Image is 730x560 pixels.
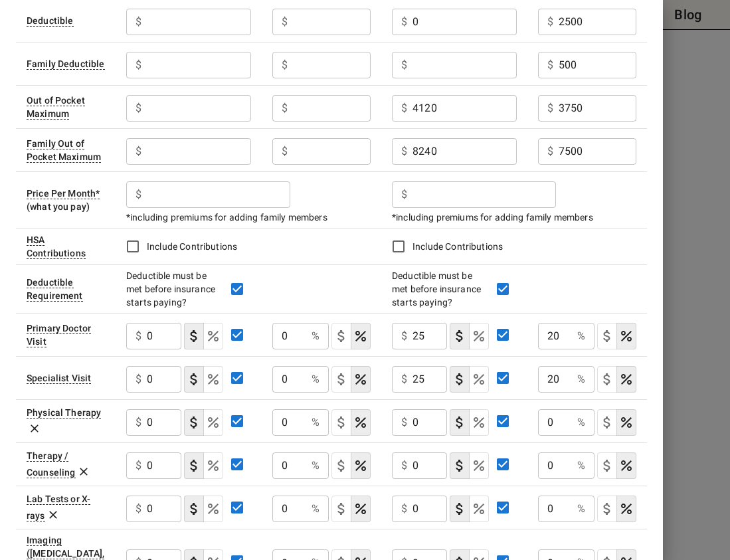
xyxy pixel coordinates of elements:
p: $ [547,143,553,159]
button: copayment [597,452,617,479]
button: copayment [597,409,617,436]
p: $ [547,57,553,73]
div: Sometimes called 'Specialist' or 'Specialist Office Visit'. This is a visit to a doctor with a sp... [27,373,91,384]
button: coinsurance [616,409,636,436]
svg: Select if this service charges coinsurance, a percentage of the medical expense that you pay to y... [205,458,221,474]
svg: Select if this service charges a copay (or copayment), a set dollar amount (e.g. $30) you pay to ... [599,328,615,344]
svg: Select if this service charges a copay (or copayment), a set dollar amount (e.g. $30) you pay to ... [599,371,615,387]
svg: Select if this service charges a copay (or copayment), a set dollar amount (e.g. $30) you pay to ... [452,501,468,517]
svg: Select if this service charges coinsurance, a percentage of the medical expense that you pay to y... [205,328,221,344]
svg: Select if this service charges a copay (or copayment), a set dollar amount (e.g. $30) you pay to ... [186,328,202,344]
div: cost type [331,452,371,479]
p: % [577,501,585,517]
p: $ [136,14,141,30]
div: cost type [184,366,223,393]
svg: Select if this service charges coinsurance, a percentage of the medical expense that you pay to y... [353,458,369,474]
div: This option will be 'Yes' for most plans. If your plan details say something to the effect of 'de... [27,277,83,302]
p: $ [136,328,141,344]
td: (what you pay) [16,171,116,228]
div: cost type [597,323,636,349]
button: copayment [450,409,470,436]
svg: Select if this service charges a copay (or copayment), a set dollar amount (e.g. $30) you pay to ... [452,328,468,344]
svg: Select if this service charges a copay (or copayment), a set dollar amount (e.g. $30) you pay to ... [333,328,349,344]
p: $ [547,14,553,30]
button: copayment [184,496,204,522]
svg: Select if this service charges coinsurance, a percentage of the medical expense that you pay to y... [205,371,221,387]
p: $ [401,328,407,344]
button: copayment [184,323,204,349]
button: coinsurance [469,452,489,479]
svg: Select if this service charges coinsurance, a percentage of the medical expense that you pay to y... [471,371,487,387]
svg: Select if this service charges a copay (or copayment), a set dollar amount (e.g. $30) you pay to ... [186,415,202,430]
div: cost type [450,496,489,522]
svg: Select if this service charges coinsurance, a percentage of the medical expense that you pay to y... [205,415,221,430]
p: % [577,371,585,387]
svg: Select if this service charges a copay (or copayment), a set dollar amount (e.g. $30) you pay to ... [186,371,202,387]
button: coinsurance [351,409,371,436]
p: % [577,415,585,430]
div: Physical Therapy [27,407,101,419]
button: coinsurance [469,496,489,522]
div: Lab Tests or X-rays [27,494,90,521]
svg: Select if this service charges coinsurance, a percentage of the medical expense that you pay to y... [618,458,634,474]
p: $ [136,100,141,116]
p: % [312,371,319,387]
div: Similar to deductible, but applies to your whole family. Once the total money spent by covered by... [27,58,105,70]
div: cost type [331,323,371,349]
button: copayment [331,496,351,522]
p: $ [136,187,141,203]
svg: Select if this service charges a copay (or copayment), a set dollar amount (e.g. $30) you pay to ... [599,458,615,474]
button: copayment [331,366,351,393]
p: % [312,501,319,517]
p: $ [401,14,407,30]
div: cost type [184,452,223,479]
p: $ [401,371,407,387]
div: cost type [184,496,223,522]
div: cost type [597,452,636,479]
button: coinsurance [351,323,371,349]
p: % [577,458,585,474]
svg: Select if this service charges a copay (or copayment), a set dollar amount (e.g. $30) you pay to ... [333,371,349,387]
p: $ [282,57,288,73]
button: copayment [450,323,470,349]
button: copayment [597,496,617,522]
svg: Select if this service charges a copay (or copayment), a set dollar amount (e.g. $30) you pay to ... [186,501,202,517]
button: coinsurance [469,409,489,436]
svg: Select if this service charges coinsurance, a percentage of the medical expense that you pay to y... [471,328,487,344]
button: coinsurance [469,366,489,393]
div: cost type [597,496,636,522]
p: $ [401,187,407,203]
div: Leave the checkbox empty if you don't what an HSA (Health Savings Account) is. If the insurance p... [27,234,86,259]
button: coinsurance [203,366,223,393]
div: cost type [450,409,489,436]
button: copayment [331,409,351,436]
p: % [312,458,319,474]
p: $ [136,501,141,517]
div: Similar to Out of Pocket Maximum, but applies to your whole family. This is the maximum amount of... [27,138,101,163]
div: cost type [184,409,223,436]
button: coinsurance [616,366,636,393]
svg: Select if this service charges a copay (or copayment), a set dollar amount (e.g. $30) you pay to ... [333,501,349,517]
svg: Select if this service charges coinsurance, a percentage of the medical expense that you pay to y... [618,371,634,387]
svg: Select if this service charges coinsurance, a percentage of the medical expense that you pay to y... [353,415,369,430]
div: cost type [184,323,223,349]
button: copayment [184,452,204,479]
svg: Select if this service charges coinsurance, a percentage of the medical expense that you pay to y... [471,501,487,517]
svg: Select if this service charges coinsurance, a percentage of the medical expense that you pay to y... [618,501,634,517]
p: $ [547,100,553,116]
button: coinsurance [203,409,223,436]
button: copayment [597,323,617,349]
div: cost type [450,323,489,349]
p: $ [401,415,407,430]
button: coinsurance [351,496,371,522]
div: A behavioral health therapy session. [27,450,76,478]
button: coinsurance [469,323,489,349]
button: coinsurance [351,366,371,393]
button: coinsurance [351,452,371,479]
div: cost type [597,409,636,436]
p: $ [136,458,141,474]
span: Include Contributions [147,241,237,252]
svg: Select if this service charges a copay (or copayment), a set dollar amount (e.g. $30) you pay to ... [333,415,349,430]
svg: Select if this service charges a copay (or copayment), a set dollar amount (e.g. $30) you pay to ... [599,501,615,517]
div: cost type [597,366,636,393]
